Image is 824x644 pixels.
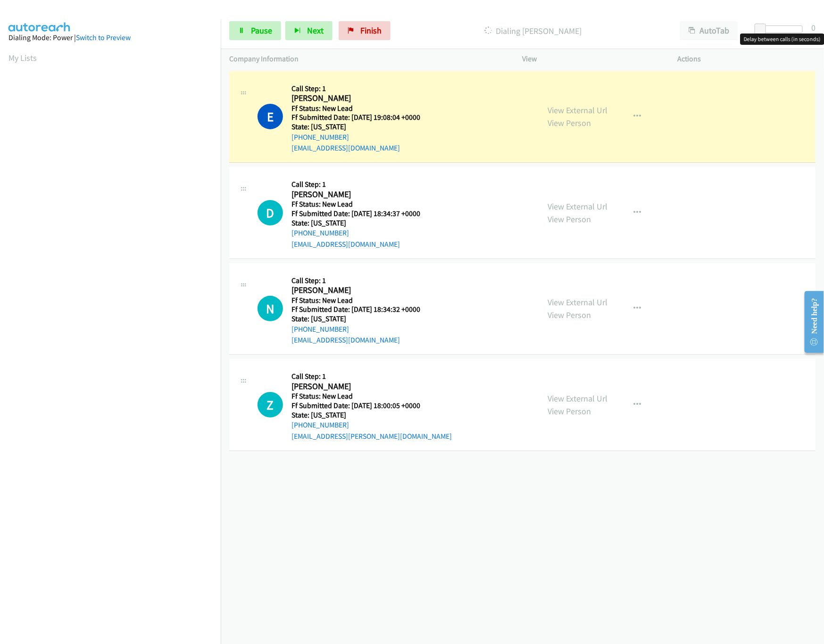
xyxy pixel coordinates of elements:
[548,105,608,116] a: View External Url
[291,410,452,420] h5: State: [US_STATE]
[548,201,608,212] a: View External Url
[291,113,432,122] h5: Ff Submitted Date: [DATE] 19:08:04 +0000
[291,228,349,237] a: [PHONE_NUMBER]
[291,122,432,132] h5: State: [US_STATE]
[258,200,283,226] div: The call is yet to be attempted
[339,21,391,40] a: Finish
[291,209,432,218] h5: Ff Submitted Date: [DATE] 18:34:37 +0000
[548,393,608,404] a: View External Url
[548,309,591,320] a: View Person
[291,335,400,344] a: [EMAIL_ADDRESS][DOMAIN_NAME]
[291,133,349,142] a: [PHONE_NUMBER]
[291,93,432,104] h2: [PERSON_NAME]
[258,392,283,418] div: The call is yet to be attempted
[291,180,432,189] h5: Call Step: 1
[291,218,432,228] h5: State: [US_STATE]
[291,305,432,314] h5: Ff Submitted Date: [DATE] 18:34:32 +0000
[291,104,432,113] h5: Ff Status: New Lead
[548,117,591,128] a: View Person
[291,143,400,152] a: [EMAIL_ADDRESS][DOMAIN_NAME]
[291,240,400,249] a: [EMAIL_ADDRESS][DOMAIN_NAME]
[291,401,452,410] h5: Ff Submitted Date: [DATE] 18:00:05 +0000
[285,21,333,40] button: Next
[258,104,283,129] h1: E
[291,392,452,401] h5: Ff Status: New Lead
[229,53,506,65] p: Company Information
[291,285,432,296] h2: [PERSON_NAME]
[291,200,432,209] h5: Ff Status: New Lead
[76,33,131,42] a: Switch to Preview
[291,372,452,381] h5: Call Step: 1
[307,25,324,36] span: Next
[291,296,432,305] h5: Ff Status: New Lead
[258,296,283,321] h1: N
[291,432,452,441] a: [EMAIL_ADDRESS][PERSON_NAME][DOMAIN_NAME]
[548,297,608,308] a: View External Url
[291,276,432,285] h5: Call Step: 1
[229,21,281,40] a: Pause
[523,53,661,65] p: View
[291,325,349,334] a: [PHONE_NUMBER]
[291,420,349,429] a: [PHONE_NUMBER]
[548,214,591,225] a: View Person
[680,21,738,40] button: AutoTab
[403,25,663,37] p: Dialing [PERSON_NAME]
[291,314,432,324] h5: State: [US_STATE]
[258,296,283,321] div: The call is yet to be attempted
[291,381,432,392] h2: [PERSON_NAME]
[291,84,432,93] h5: Call Step: 1
[677,53,816,65] p: Actions
[258,200,283,226] h1: D
[8,73,221,521] iframe: Dialpad
[548,406,591,417] a: View Person
[251,25,272,36] span: Pause
[291,189,432,200] h2: [PERSON_NAME]
[8,52,37,63] a: My Lists
[8,32,212,43] div: Dialing Mode: Power |
[360,25,382,36] span: Finish
[258,392,283,418] h1: Z
[811,21,816,34] div: 0
[797,284,824,360] iframe: Resource Center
